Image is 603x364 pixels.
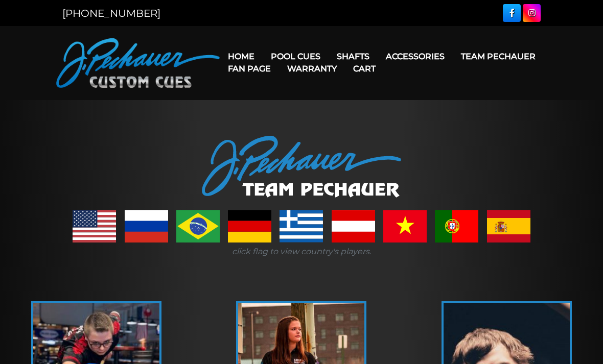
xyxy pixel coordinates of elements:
[263,43,329,69] a: Pool Cues
[378,43,453,69] a: Accessories
[329,43,378,69] a: Shafts
[232,247,371,256] i: click flag to view country's players.
[220,56,279,82] a: Fan Page
[453,43,544,69] a: Team Pechauer
[345,56,384,82] a: Cart
[62,7,160,19] a: [PHONE_NUMBER]
[220,43,263,69] a: Home
[56,38,220,88] img: Pechauer Custom Cues
[279,56,345,82] a: Warranty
